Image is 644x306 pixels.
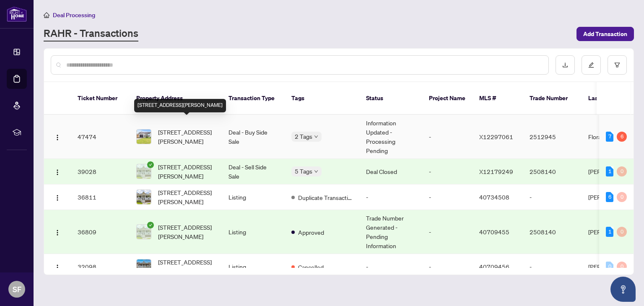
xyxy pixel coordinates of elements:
[51,260,64,273] button: Logo
[44,26,138,41] a: RAHR - Transactions
[147,161,154,168] span: check-circle
[422,210,473,254] td: -
[137,130,151,144] img: thumbnail-img
[130,82,222,115] th: Property Address
[588,62,594,68] span: edit
[562,62,568,68] span: download
[137,259,151,274] img: thumbnail-img
[359,115,422,159] td: Information Updated - Processing Pending
[134,99,226,112] div: [STREET_ADDRESS][PERSON_NAME]
[479,168,513,175] span: X12179249
[479,228,509,236] span: 40709455
[479,263,509,270] span: 40709456
[617,192,627,202] div: 0
[44,12,49,18] span: home
[137,190,151,204] img: thumbnail-img
[576,27,634,41] button: Add Transaction
[54,264,61,271] img: Logo
[608,55,627,75] button: filter
[222,115,285,159] td: Deal - Buy Side Sale
[523,159,582,184] td: 2508140
[158,223,215,241] span: [STREET_ADDRESS][PERSON_NAME]
[583,27,627,41] span: Add Transaction
[523,184,582,210] td: -
[54,194,61,201] img: Logo
[71,210,130,254] td: 36809
[523,254,582,280] td: -
[582,55,601,75] button: edit
[523,210,582,254] td: 2508140
[422,159,473,184] td: -
[158,188,215,206] span: [STREET_ADDRESS][PERSON_NAME]
[222,254,285,280] td: Listing
[51,165,64,178] button: Logo
[298,228,324,237] span: Approved
[606,132,613,142] div: 7
[422,184,473,210] td: -
[158,257,215,276] span: [STREET_ADDRESS][PERSON_NAME]
[359,254,422,280] td: -
[222,184,285,210] td: Listing
[479,133,513,140] span: X12297061
[51,130,64,143] button: Logo
[158,162,215,181] span: [STREET_ADDRESS][PERSON_NAME]
[71,159,130,184] td: 39028
[222,82,285,115] th: Transaction Type
[556,55,575,75] button: download
[295,132,312,141] span: 2 Tags
[422,254,473,280] td: -
[606,166,613,176] div: 1
[359,210,422,254] td: Trade Number Generated - Pending Information
[51,225,64,239] button: Logo
[51,190,64,204] button: Logo
[422,82,473,115] th: Project Name
[71,115,130,159] td: 47474
[285,82,359,115] th: Tags
[71,82,130,115] th: Ticket Number
[610,277,636,302] button: Open asap
[614,62,620,68] span: filter
[158,127,215,146] span: [STREET_ADDRESS][PERSON_NAME]
[479,193,509,201] span: 40734508
[222,159,285,184] td: Deal - Sell Side Sale
[137,164,151,179] img: thumbnail-img
[359,159,422,184] td: Deal Closed
[617,166,627,176] div: 0
[13,283,21,295] span: SF
[606,262,613,272] div: 0
[359,184,422,210] td: -
[606,192,613,202] div: 6
[314,169,318,174] span: down
[523,115,582,159] td: 2512945
[617,262,627,272] div: 0
[298,262,324,272] span: Cancelled
[523,82,582,115] th: Trade Number
[53,11,95,19] span: Deal Processing
[7,6,27,22] img: logo
[71,184,130,210] td: 36811
[147,222,154,228] span: check-circle
[314,135,318,139] span: down
[295,166,312,176] span: 5 Tags
[617,227,627,237] div: 0
[137,225,151,239] img: thumbnail-img
[298,193,353,202] span: Duplicate Transaction
[54,229,61,236] img: Logo
[222,210,285,254] td: Listing
[473,82,523,115] th: MLS #
[54,169,61,176] img: Logo
[422,115,473,159] td: -
[617,132,627,142] div: 6
[54,134,61,141] img: Logo
[71,254,130,280] td: 32098
[359,82,422,115] th: Status
[606,227,613,237] div: 1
